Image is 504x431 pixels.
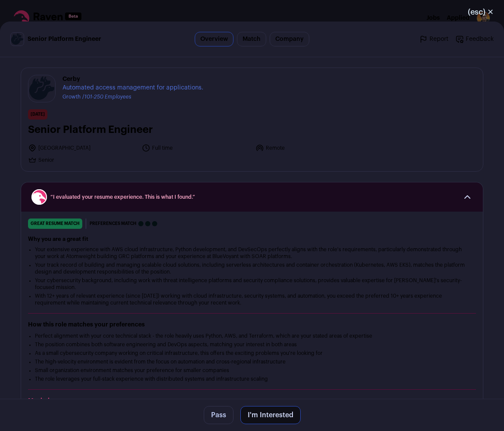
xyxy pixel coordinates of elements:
[457,3,504,22] button: Close modal
[35,332,469,339] li: Perfect alignment with your core technical stack - the role heavily uses Python, AWS, and Terrafo...
[35,246,469,260] li: Your extensive experience with AWS cloud infrastructure, Python development, and DevSecOps perfec...
[28,156,137,164] li: Senior
[455,35,494,43] a: Feedback
[35,376,469,382] li: The role leverages your full-stack experience with distributed systems and infrastructure scaling
[35,350,469,357] li: As a small cybersecurity company working on critical infrastructure, this offers the exciting pro...
[237,32,266,46] a: Match
[90,219,137,228] span: Preferences match
[28,397,476,405] h2: Maximize your resume
[28,236,476,243] h2: Why you are a great fit
[240,406,301,424] button: I'm Interested
[142,144,250,152] li: Full time
[195,32,233,46] a: Overview
[11,33,24,46] img: 1c52b4a5b09674e64a04e39f02ef6f7b72e596941c68d37144684350065cd016.png
[50,194,454,200] span: “I evaluated your resume experience. This is what I found.”
[28,75,55,102] img: 1c52b4a5b09674e64a04e39f02ef6f7b72e596941c68d37144684350065cd016.png
[419,35,448,43] a: Report
[35,358,469,365] li: The high-velocity environment is evident from the focus on automation and cross-regional infrastr...
[84,94,131,99] span: 101-250 Employees
[28,219,82,229] div: great resume match
[82,94,131,100] li: /
[204,406,233,424] button: Pass
[28,144,137,152] li: [GEOGRAPHIC_DATA]
[62,75,203,83] span: Cerby
[35,341,469,348] li: The position combines both software engineering and DevOps aspects, matching your interest in bot...
[28,109,47,120] span: [DATE]
[35,367,469,374] li: Small organization environment matches your preference for smaller companies
[28,320,476,329] h2: How this role matches your preferences
[62,94,82,100] li: Growth
[28,123,476,137] h1: Senior Platform Engineer
[28,35,101,43] span: Senior Platform Engineer
[35,262,469,275] li: Your track record of building and managing scalable cloud solutions, including serverless archite...
[35,277,469,291] li: Your cybersecurity background, including work with threat intelligence platforms and security com...
[62,83,203,92] span: Automated access management for applications.
[255,144,364,152] li: Remote
[270,32,309,46] a: Company
[35,292,469,306] li: With 12+ years of relevant experience (since [DATE]) working with cloud infrastructure, security ...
